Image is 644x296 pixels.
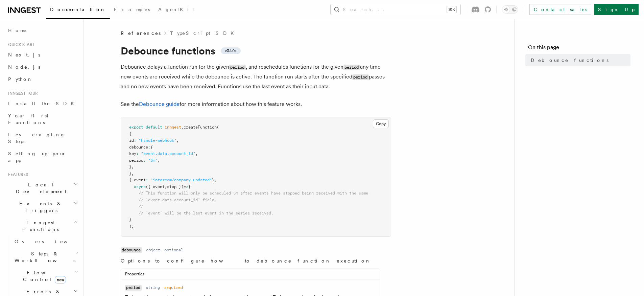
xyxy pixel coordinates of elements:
[121,247,142,253] code: debounce
[12,269,74,283] span: Flow Control
[12,250,75,264] span: Steps & Workflows
[143,158,146,163] span: :
[5,179,79,198] button: Local Development
[148,158,158,163] span: "5m"
[121,99,391,109] p: See the for more information about how this feature works.
[150,178,212,182] span: "intercom/company.updated"
[139,138,176,143] span: "handle-webhook"
[212,178,214,182] span: }
[146,125,162,130] span: default
[331,4,460,15] button: Search...⌘K
[8,76,33,82] span: Python
[447,6,456,13] kbd: ⌘K
[129,171,132,176] span: }
[146,178,148,182] span: :
[154,2,198,18] a: AgentKit
[8,101,78,106] span: Install the SDK
[139,191,368,196] span: // This function will only be scheduled 5m after events have stopped being received with the same
[195,151,198,156] span: ,
[134,184,146,189] span: async
[164,247,183,253] dd: optional
[181,125,217,130] span: .createFunction
[5,198,79,217] button: Events & Triggers
[129,217,132,222] span: }
[129,138,134,143] span: id
[114,7,150,12] span: Examples
[5,91,38,96] span: Inngest tour
[188,184,191,189] span: {
[5,97,79,110] a: Install the SDK
[217,125,219,130] span: (
[129,224,134,229] span: );
[373,119,389,128] button: Copy
[529,4,591,15] a: Contact sales
[5,172,28,177] span: Features
[229,65,246,70] code: period
[132,164,134,169] span: ,
[55,276,66,283] span: new
[146,285,160,290] dd: string
[129,178,146,182] span: { event
[129,158,143,163] span: period
[5,181,74,195] span: Local Development
[121,62,391,91] p: Debounce delays a function run for the given , and reschedules functions for the given any time n...
[129,145,148,150] span: debounce
[528,54,630,66] a: Debounce functions
[12,248,79,267] button: Steps & Workflows
[150,145,153,150] span: {
[15,239,84,244] span: Overview
[5,147,79,166] a: Setting up your app
[594,4,639,15] a: Sign Up
[46,2,110,19] a: Documentation
[5,24,79,37] a: Home
[8,64,40,70] span: Node.js
[141,151,195,156] span: "event.data.account_id"
[5,110,79,129] a: Your first Functions
[170,30,238,37] a: TypeScript SDK
[352,74,369,80] code: period
[8,132,65,144] span: Leveraging Steps
[121,271,380,280] div: Properties
[129,132,132,136] span: {
[158,7,194,12] span: AgentKit
[50,7,106,12] span: Documentation
[125,285,142,291] code: period
[165,184,167,189] span: ,
[12,267,79,286] button: Flow Controlnew
[121,257,380,264] p: Options to configure how to debounce function execution
[214,178,217,182] span: ,
[121,45,391,57] h1: Debounce functions
[5,217,79,235] button: Inngest Functions
[528,43,630,54] h4: On this page
[176,138,179,143] span: ,
[134,138,136,143] span: :
[184,184,188,189] span: =>
[139,198,217,202] span: // `event.data.account_id` field.
[167,184,184,189] span: step })
[121,30,161,37] span: References
[5,49,79,61] a: Next.js
[110,2,154,18] a: Examples
[502,5,518,14] button: Toggle dark mode
[136,151,139,156] span: :
[5,61,79,73] a: Node.js
[8,151,66,163] span: Setting up your app
[164,285,183,290] dd: required
[129,151,136,156] span: key
[5,200,74,214] span: Events & Triggers
[139,101,180,107] a: Debounce guide
[5,219,73,233] span: Inngest Functions
[132,171,134,176] span: ,
[531,57,609,64] span: Debounce functions
[225,48,237,53] span: v3.1.0+
[8,27,27,34] span: Home
[146,247,160,253] dd: object
[5,129,79,147] a: Leveraging Steps
[148,145,150,150] span: :
[158,158,160,163] span: ,
[5,73,79,85] a: Python
[8,113,48,125] span: Your first Functions
[5,42,35,47] span: Quick start
[129,164,132,169] span: }
[343,65,360,70] code: period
